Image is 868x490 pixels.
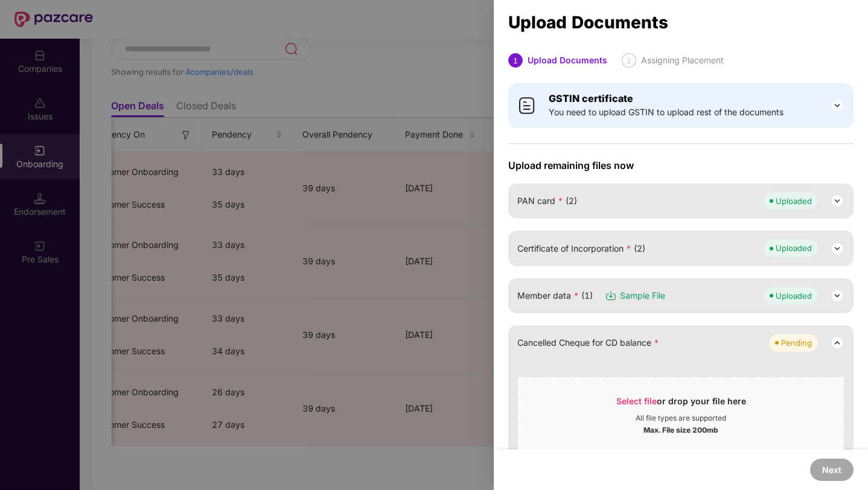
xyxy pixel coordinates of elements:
div: Upload Documents [508,16,854,29]
img: svg+xml;base64,PHN2ZyB3aWR0aD0iMjQiIGhlaWdodD0iMjQiIHZpZXdCb3g9IjAgMCAyNCAyNCIgZmlsbD0ibm9uZSIgeG... [830,98,844,113]
span: Upload remaining files now [508,159,854,171]
div: Uploaded [776,195,812,207]
img: svg+xml;base64,PHN2ZyB3aWR0aD0iMjQiIGhlaWdodD0iMjQiIHZpZXdCb3g9IjAgMCAyNCAyNCIgZmlsbD0ibm9uZSIgeG... [830,288,844,303]
div: Assigning Placement [641,53,724,68]
div: Pending [781,337,812,349]
span: PAN card (2) [517,194,577,208]
span: You need to upload GSTIN to upload rest of the documents [549,106,783,119]
div: Upload Documents [528,53,607,68]
div: Uploaded [776,290,812,302]
span: 1 [513,56,518,65]
div: Max. File size 200mb [643,423,718,435]
span: Member data (1) [517,289,593,302]
img: svg+xml;base64,PHN2ZyB3aWR0aD0iMTYiIGhlaWdodD0iMTciIHZpZXdCb3g9IjAgMCAxNiAxNyIgZmlsbD0ibm9uZSIgeG... [605,290,617,302]
img: svg+xml;base64,PHN2ZyB3aWR0aD0iMjQiIGhlaWdodD0iMjQiIHZpZXdCb3g9IjAgMCAyNCAyNCIgZmlsbD0ibm9uZSIgeG... [830,336,844,350]
div: All file types are supported [636,413,726,423]
div: or drop your file here [616,395,746,413]
span: Cancelled Cheque for CD balance [517,336,659,349]
span: Sample File [620,289,665,302]
button: Next [810,459,854,481]
img: svg+xml;base64,PHN2ZyB3aWR0aD0iMjQiIGhlaWdodD0iMjQiIHZpZXdCb3g9IjAgMCAyNCAyNCIgZmlsbD0ibm9uZSIgeG... [830,194,844,208]
span: Select file [616,396,657,406]
span: Select fileor drop your file hereAll file types are supportedMax. File size 200mb [518,386,844,444]
img: svg+xml;base64,PHN2ZyB3aWR0aD0iMjQiIGhlaWdodD0iMjQiIHZpZXdCb3g9IjAgMCAyNCAyNCIgZmlsbD0ibm9uZSIgeG... [830,241,844,256]
b: GSTIN certificate [549,92,633,104]
span: 2 [627,56,631,65]
img: svg+xml;base64,PHN2ZyB4bWxucz0iaHR0cDovL3d3dy53My5vcmcvMjAwMC9zdmciIHdpZHRoPSI0MCIgaGVpZ2h0PSI0MC... [517,96,537,115]
div: Uploaded [776,242,812,254]
span: Certificate of Incorporation (2) [517,242,645,255]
